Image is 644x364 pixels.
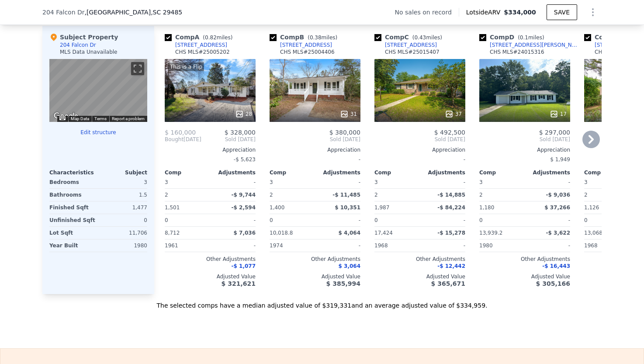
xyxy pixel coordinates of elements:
[536,280,570,287] span: $ 305,166
[374,256,465,263] div: Other Adjustments
[490,49,544,55] div: CHS MLS # 24015316
[317,176,360,188] div: -
[479,217,483,223] span: 0
[584,205,599,211] span: 1,126
[332,192,360,198] span: -$ 11,485
[151,9,182,16] span: , SC 29485
[374,146,465,153] div: Appreciation
[52,111,80,122] img: Google
[165,205,180,211] span: 1,501
[168,62,204,71] div: This is a Flip
[374,153,465,166] div: -
[59,116,66,120] button: Keyboard shortcuts
[175,49,230,55] div: CHS MLS # 25005202
[270,239,313,252] div: 1974
[232,192,256,198] span: -$ 9,744
[49,129,147,136] button: Edit structure
[422,176,465,188] div: -
[270,169,315,176] div: Comp
[479,205,494,211] span: 1,180
[234,230,256,236] span: $ 7,036
[315,169,360,176] div: Adjustments
[232,205,256,211] span: -$ 2,594
[165,42,227,49] a: [STREET_ADDRESS]
[205,35,217,41] span: 0.82
[544,205,570,211] span: $ 37,266
[165,33,236,42] div: Comp A
[434,129,465,136] span: $ 492,500
[374,136,465,143] span: Sold [DATE]
[165,256,256,263] div: Other Adjustments
[222,280,256,287] span: $ 321,621
[165,273,256,280] div: Adjusted Value
[317,214,360,226] div: -
[49,239,97,252] div: Year Built
[526,176,570,188] div: -
[100,239,147,252] div: 1980
[100,189,147,201] div: 1.5
[100,201,147,214] div: 1,477
[584,169,630,176] div: Comp
[584,189,628,201] div: 2
[326,280,360,287] span: $ 385,994
[479,42,581,49] a: [STREET_ADDRESS][PERSON_NAME]
[526,239,570,252] div: -
[374,33,446,42] div: Comp C
[479,273,570,280] div: Adjusted Value
[584,239,628,252] div: 1968
[546,230,570,236] span: -$ 3,622
[42,294,602,310] div: The selected comps have a median adjusted value of $319,331 and an average adjusted value of $334...
[445,110,462,118] div: 37
[479,256,570,263] div: Other Adjustments
[165,129,196,136] span: $ 160,000
[504,9,536,16] span: $334,000
[270,273,360,280] div: Adjusted Value
[201,136,256,143] span: Sold [DATE]
[479,239,523,252] div: 1980
[49,227,97,239] div: Lot Sqft
[374,217,378,223] span: 0
[112,116,145,121] a: Report a problem
[100,214,147,226] div: 0
[234,156,256,163] span: -$ 5,623
[270,42,332,49] a: [STREET_ADDRESS]
[165,146,256,153] div: Appreciation
[584,3,602,21] button: Show Options
[98,169,147,176] div: Subject
[49,214,97,226] div: Unfinished Sqft
[270,146,360,153] div: Appreciation
[437,230,465,236] span: -$ 15,278
[210,169,256,176] div: Adjustments
[547,4,577,20] button: SAVE
[420,169,465,176] div: Adjustments
[42,8,85,17] span: 204 Falcon Dr
[479,146,570,153] div: Appreciation
[437,192,465,198] span: -$ 14,885
[49,59,147,122] div: Map
[479,169,525,176] div: Comp
[340,110,357,118] div: 31
[479,189,523,201] div: 2
[526,214,570,226] div: -
[165,179,168,185] span: 3
[374,230,393,236] span: 17,424
[60,42,96,49] div: 204 Falcon Dr
[270,136,360,143] span: Sold [DATE]
[165,230,180,236] span: 8,712
[310,35,322,41] span: 0.38
[270,33,341,42] div: Comp B
[317,239,360,252] div: -
[539,129,570,136] span: $ 297,000
[199,35,236,41] span: ( miles)
[414,35,426,41] span: 0.43
[165,169,210,176] div: Comp
[385,49,440,55] div: CHS MLS # 25015407
[165,189,208,201] div: 2
[52,111,80,122] a: Open this area in Google Maps (opens a new window)
[479,230,502,236] span: 13,939.2
[235,110,252,118] div: 28
[49,59,147,122] div: Street View
[546,192,570,198] span: -$ 9,036
[385,42,437,49] div: [STREET_ADDRESS]
[374,189,418,201] div: 2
